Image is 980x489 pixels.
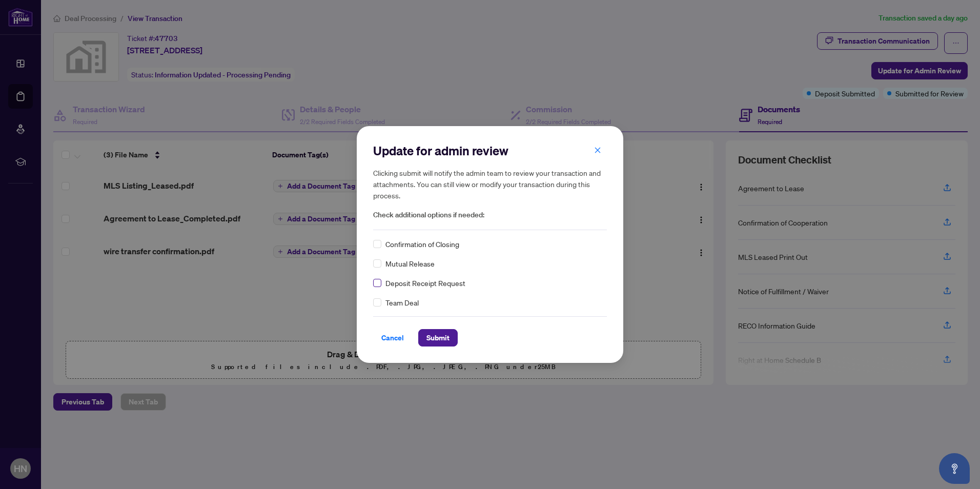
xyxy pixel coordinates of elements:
[373,329,412,347] button: Cancel
[939,453,970,484] button: Open asap
[418,329,458,347] button: Submit
[426,330,450,346] span: Submit
[373,142,607,159] h2: Update for admin review
[373,209,607,221] span: Check additional options if needed:
[385,258,435,269] span: Mutual Release
[385,277,465,289] span: Deposit Receipt Request
[373,167,607,201] h5: Clicking submit will notify the admin team to review your transaction and attachments. You can st...
[385,297,419,308] span: Team Deal
[594,147,601,154] span: close
[385,238,459,250] span: Confirmation of Closing
[381,330,404,346] span: Cancel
